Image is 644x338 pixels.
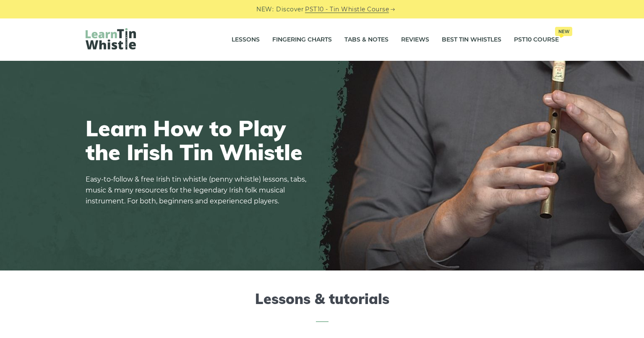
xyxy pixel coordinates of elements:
a: Lessons [232,29,260,50]
a: Tabs & Notes [344,29,388,50]
h1: Learn How to Play the Irish Tin Whistle [86,116,312,164]
a: PST10 CourseNew [514,29,559,50]
a: Best Tin Whistles [442,29,501,50]
p: Easy-to-follow & free Irish tin whistle (penny whistle) lessons, tabs, music & many resources for... [86,174,312,207]
a: Reviews [401,29,429,50]
span: New [555,27,572,36]
a: Fingering Charts [272,29,332,50]
img: LearnTinWhistle.com [86,28,136,49]
h2: Lessons & tutorials [86,291,559,322]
